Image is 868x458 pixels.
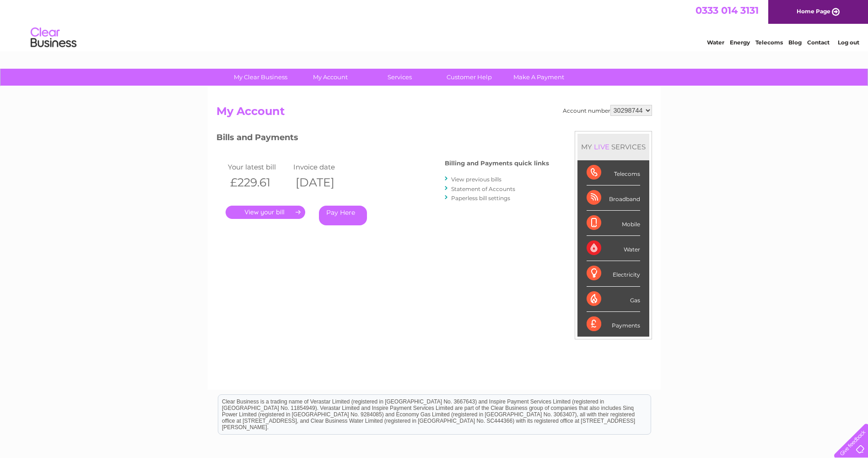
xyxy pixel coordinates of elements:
[445,160,549,167] h4: Billing and Payments quick links
[577,134,649,160] div: MY SERVICES
[292,69,368,86] a: My Account
[587,236,640,261] div: Water
[451,195,510,202] a: Paperless bill settings
[587,287,640,312] div: Gas
[451,176,501,183] a: View previous bills
[587,211,640,236] div: Mobile
[587,261,640,286] div: Electricity
[587,185,640,211] div: Broadband
[587,312,640,337] div: Payments
[226,161,291,173] td: Your latest bill
[592,142,611,151] div: LIVE
[587,160,640,185] div: Telecoms
[807,39,830,46] a: Contact
[319,206,367,225] a: Pay Here
[451,185,515,192] a: Statement of Accounts
[501,69,577,86] a: Make A Payment
[291,161,357,173] td: Invoice date
[838,39,859,46] a: Log out
[226,173,291,192] th: £229.61
[788,39,802,46] a: Blog
[216,105,652,122] h2: My Account
[291,173,357,192] th: [DATE]
[755,39,783,46] a: Telecoms
[223,69,298,86] a: My Clear Business
[431,69,507,86] a: Customer Help
[563,105,652,116] div: Account number
[216,131,549,147] h3: Bills and Payments
[30,24,77,52] img: logo.png
[226,206,305,219] a: .
[695,5,759,16] a: 0333 014 3131
[218,5,651,44] div: Clear Business is a trading name of Verastar Limited (registered in [GEOGRAPHIC_DATA] No. 3667643...
[730,39,750,46] a: Energy
[707,39,724,46] a: Water
[362,69,437,86] a: Services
